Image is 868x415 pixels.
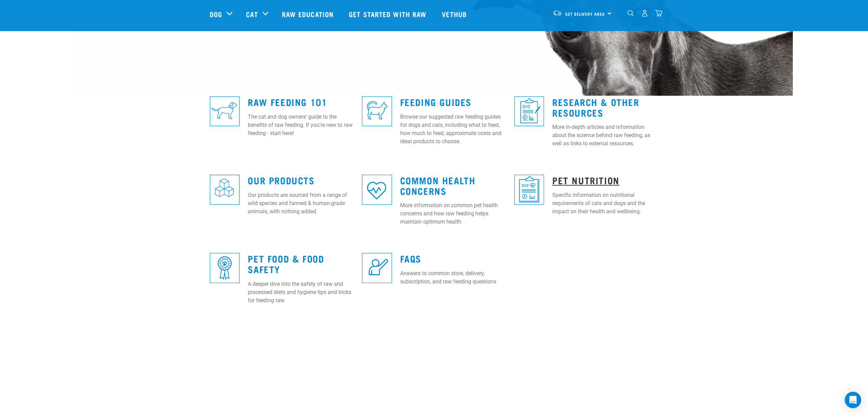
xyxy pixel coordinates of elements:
[246,9,258,19] a: Cat
[514,175,544,204] img: re-icons-healthcheck3-sq-blue.png
[514,96,544,126] img: re-icons-healthcheck1-sq-blue.png
[248,191,354,216] p: Our products are sourced from a range of wild species and farmed & human-grade animals, with noth...
[248,113,354,137] p: The cat and dog owners' guide to the benefits of raw feeding. If you're new to raw feeding - star...
[400,269,506,286] p: Answers to common store, delivery, subscription, and raw feeding questions
[400,177,476,193] a: Common Health Concerns
[362,175,392,204] img: re-icons-heart-sq-blue.png
[362,253,392,283] img: re-icons-faq-sq-blue.png
[248,280,354,305] p: A deeper dive into the safety of raw and processed diets and hygiene tips and tricks for feeding ...
[553,10,562,16] img: van-moving.png
[552,99,639,115] a: Research & Other Resources
[400,256,421,261] a: FAQs
[627,10,634,16] img: home-icon-1@2x.png
[400,201,506,226] p: More information on common pet health concerns and how raw feeding helps maintain optimum health
[435,0,475,28] a: Vethub
[400,99,472,104] a: Feeding Guides
[552,191,658,216] p: Specific information on nutritional requirements of cats and dogs and the impact on their health ...
[641,10,648,17] img: user.png
[342,0,435,28] a: Get started with Raw
[210,9,222,19] a: Dog
[210,253,240,283] img: re-icons-rosette-sq-blue.png
[400,113,506,146] p: Browse our suggested raw feeding guides for dogs and cats, including what to feed, how much to fe...
[275,0,342,28] a: Raw Education
[362,96,392,126] img: re-icons-cat2-sq-blue.png
[210,175,240,204] img: re-icons-cubes2-sq-blue.png
[552,123,658,148] p: More in-depth articles and information about the science behind raw feeding, as well as links to ...
[248,99,327,104] a: Raw Feeding 101
[248,177,314,183] a: Our Products
[210,96,240,126] img: re-icons-dog3-sq-blue.png
[248,256,324,271] a: Pet Food & Food Safety
[845,392,861,408] div: Open Intercom Messenger
[565,13,605,15] span: Set Delivery Area
[552,177,620,183] a: Pet Nutrition
[655,10,662,17] img: home-icon@2x.png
